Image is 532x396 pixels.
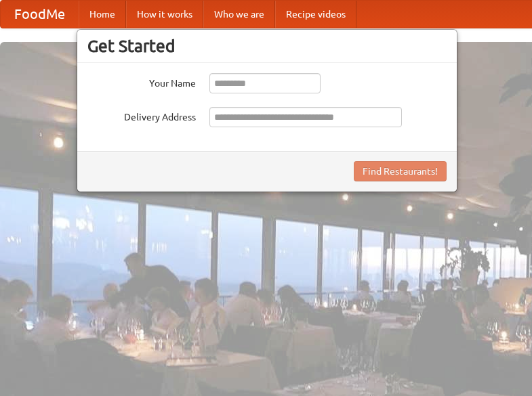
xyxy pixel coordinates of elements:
[354,161,447,181] button: Find Restaurants!
[87,73,196,90] label: Your Name
[126,1,203,28] a: How it works
[79,1,126,28] a: Home
[1,1,79,28] a: FoodMe
[87,36,447,56] h3: Get Started
[275,1,356,28] a: Recipe videos
[87,107,196,124] label: Delivery Address
[203,1,275,28] a: Who we are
